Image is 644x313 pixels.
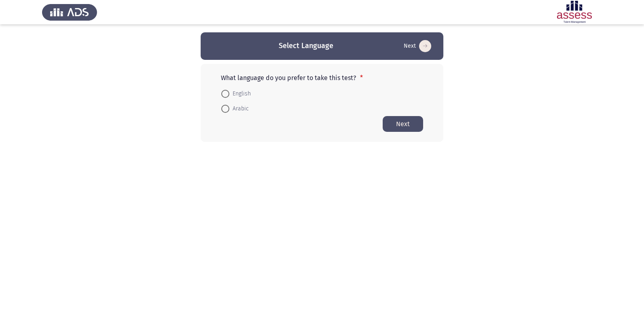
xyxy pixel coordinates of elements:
[42,1,97,23] img: Assess Talent Management logo
[229,104,249,114] span: Arabic
[279,41,333,51] h3: Select Language
[547,1,602,23] img: Assessment logo of ASSESS Employability - EBI
[383,116,423,132] button: Start assessment
[401,40,434,53] button: Start assessment
[221,74,423,82] p: What language do you prefer to take this test?
[229,89,251,99] span: English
